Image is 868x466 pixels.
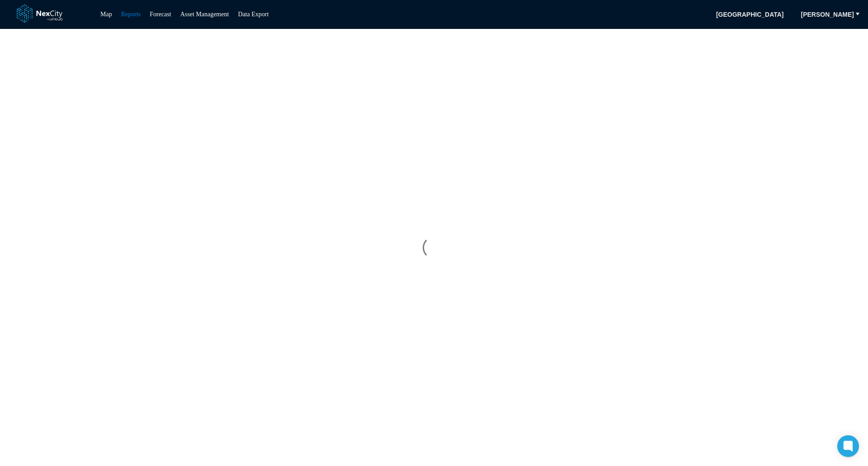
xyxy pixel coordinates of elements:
a: Data Export [238,11,269,18]
span: [PERSON_NAME] [801,10,854,19]
a: Forecast [150,11,171,18]
a: Asset Management [180,11,229,18]
a: Map [100,11,112,18]
a: Reports [121,11,141,18]
button: [PERSON_NAME] [795,7,860,22]
span: [GEOGRAPHIC_DATA] [710,7,790,22]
